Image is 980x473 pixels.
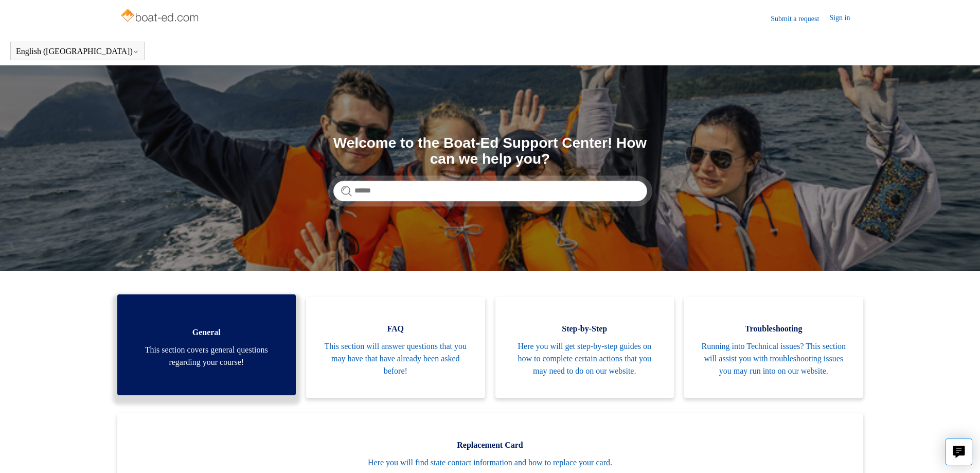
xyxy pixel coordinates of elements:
[333,135,647,167] h1: Welcome to the Boat-Ed Support Center! How can we help you?
[333,181,647,201] input: Search
[133,326,281,339] span: General
[133,457,848,469] span: Here you will find state contact information and how to replace your card.
[306,297,485,398] a: FAQ This section will answer questions that you may have that have already been asked before!
[322,323,470,335] span: FAQ
[16,47,139,56] button: English ([GEOGRAPHIC_DATA])
[511,340,659,377] span: Here you will get step-by-step guides on how to complete certain actions that you may need to do ...
[684,297,863,398] a: Troubleshooting Running into Technical issues? This section will assist you with troubleshooting ...
[117,294,296,395] a: General This section covers general questions regarding your course!
[829,12,860,25] a: Sign in
[495,297,674,398] a: Step-by-Step Here you will get step-by-step guides on how to complete certain actions that you ma...
[946,439,972,465] button: Live chat
[700,340,848,377] span: Running into Technical issues? This section will assist you with troubleshooting issues you may r...
[511,323,659,335] span: Step-by-Step
[322,340,470,377] span: This section will answer questions that you may have that have already been asked before!
[133,344,281,369] span: This section covers general questions regarding your course!
[700,323,848,335] span: Troubleshooting
[120,6,202,27] img: Boat-Ed Help Center home page
[133,439,848,451] span: Replacement Card
[771,13,829,24] a: Submit a request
